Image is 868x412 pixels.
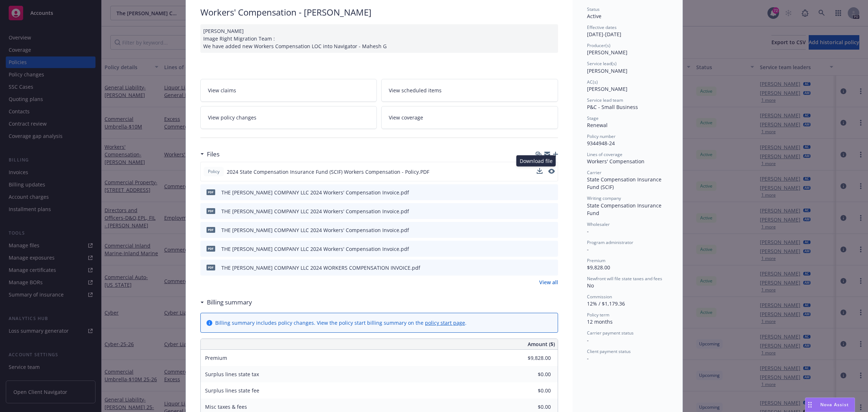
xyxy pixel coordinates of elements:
span: [PERSON_NAME] [587,49,627,56]
button: download file [537,168,542,176]
span: [PERSON_NAME] [587,85,627,92]
span: Newfront will file state taxes and fees [587,276,662,282]
span: Client payment status [587,348,631,354]
span: Nova Assist [820,402,849,408]
span: View scheduled items [389,87,442,94]
div: THE [PERSON_NAME] COMPANY LLC 2024 Workers' Compensation Invoice.pdf [221,226,409,234]
button: preview file [549,226,555,234]
button: download file [537,245,543,253]
span: Workers' Compensation [587,158,644,165]
span: View coverage [389,114,423,121]
span: 9344948-24 [587,140,615,147]
span: Active [587,13,601,20]
span: Carrier [587,169,601,176]
span: Surplus lines state fee [205,387,259,394]
button: preview file [548,169,555,174]
span: Policy number [587,133,616,139]
span: P&C - Small Business [587,104,638,110]
input: 0.00 [508,369,555,380]
span: Producer(s) [587,42,610,49]
span: Renewal [587,122,608,129]
a: View coverage [381,106,558,129]
div: Files [200,150,220,159]
div: Download file [516,155,556,167]
div: Billing summary includes policy changes. View the policy start billing summary on the . [215,319,467,327]
button: download file [537,264,543,272]
span: 12% / $1,179.36 [587,300,625,307]
span: Surplus lines state tax [205,371,259,378]
span: Misc taxes & fees [205,403,247,410]
span: $9,828.00 [587,264,610,271]
span: Carrier payment status [587,330,634,336]
span: 2024 State Compensation Insurance Fund (SCIF) Workers Compensation - Policy.PDF [227,168,429,176]
span: Status [587,6,600,12]
span: Stage [587,115,599,121]
span: Premium [587,257,605,264]
div: THE [PERSON_NAME] COMPANY LLC 2024 WORKERS COMPENSATION INVOICE.pdf [221,264,420,272]
span: Policy [207,168,221,175]
div: THE [PERSON_NAME] COMPANY LLC 2024 Workers' Compensation Invoice.pdf [221,189,409,196]
span: pdf [207,265,215,270]
button: preview file [549,264,555,272]
span: State Compensation Insurance Fund [587,202,663,216]
span: - [587,228,589,235]
span: Service lead team [587,97,623,103]
a: View all [539,278,558,286]
h3: Billing summary [207,298,252,307]
span: Service lead(s) [587,60,617,67]
div: Billing summary [200,298,252,307]
div: [PERSON_NAME] Image Right Migration Team : We have added new Workers Compensation LOC into Naviga... [200,24,558,53]
div: THE [PERSON_NAME] COMPANY LLC 2024 Workers' Compensation Invoice.pdf [221,207,409,215]
span: Lines of coverage [587,151,622,157]
button: download file [537,189,543,196]
span: pdf [207,208,215,214]
button: preview file [549,189,555,196]
div: Drag to move [805,398,814,412]
a: policy start page [425,319,465,326]
span: Amount ($) [528,340,555,348]
span: Commission [587,294,612,300]
span: View claims [208,87,236,94]
button: download file [537,226,543,234]
button: preview file [549,245,555,253]
button: preview file [549,207,555,215]
span: Program administrator [587,239,633,245]
span: AC(s) [587,79,598,85]
a: View scheduled items [381,79,558,102]
div: Workers' Compensation - [PERSON_NAME] [200,6,558,18]
span: pdf [207,189,215,195]
span: View policy changes [208,114,256,121]
button: Nova Assist [805,398,855,412]
button: preview file [548,168,555,176]
span: pdf [207,227,215,232]
button: download file [537,168,542,174]
input: 0.00 [508,353,555,363]
span: Effective dates [587,24,617,30]
span: - [587,246,589,253]
span: [PERSON_NAME] [587,67,627,74]
div: [DATE] - [DATE] [587,24,668,38]
span: State Compensation Insurance Fund (SCIF) [587,176,663,190]
a: View claims [200,79,377,102]
span: Policy term [587,312,609,318]
span: - [587,355,589,362]
span: 12 months [587,318,613,325]
span: pdf [207,246,215,251]
a: View policy changes [200,106,377,129]
button: download file [537,207,543,215]
span: Wholesaler [587,221,610,227]
div: THE [PERSON_NAME] COMPANY LLC 2024 Workers' Compensation Invoice.pdf [221,245,409,253]
span: Writing company [587,195,621,201]
span: - [587,337,589,344]
input: 0.00 [508,385,555,396]
span: Premium [205,354,227,361]
h3: Files [207,150,220,159]
span: No [587,282,594,289]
